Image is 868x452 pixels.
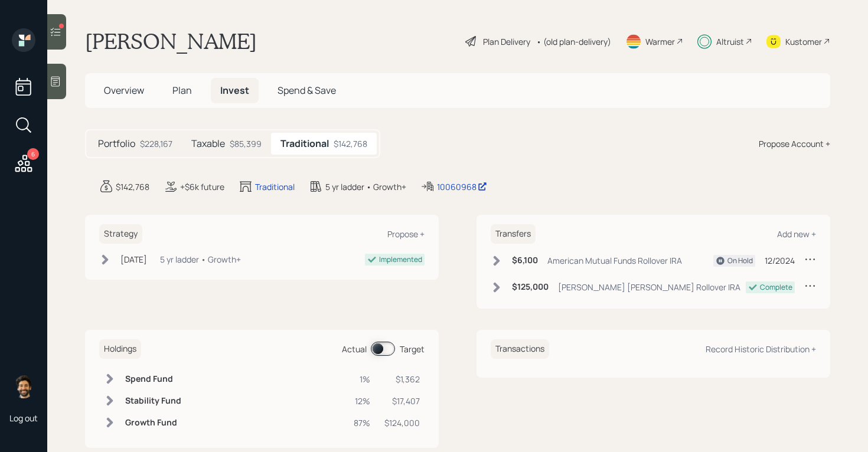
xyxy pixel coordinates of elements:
h6: Stability Fund [125,396,181,406]
h6: Holdings [99,339,141,359]
h6: $6,100 [512,256,538,266]
h6: Spend Fund [125,374,181,384]
div: Log out [9,412,38,424]
div: 5 yr ladder • Growth+ [160,253,241,266]
div: Propose Account + [759,137,830,150]
img: eric-schwartz-headshot.png [12,375,35,398]
div: $228,167 [140,137,172,150]
div: +$6k future [180,181,224,193]
div: Warmer [645,35,675,48]
div: 87% [354,417,370,429]
div: Complete [760,282,792,293]
div: Target [400,343,425,355]
div: • (old plan-delivery) [536,35,611,48]
div: Record Historic Distribution + [706,343,816,355]
h6: Strategy [99,224,142,244]
div: $17,407 [384,395,420,407]
div: Add new + [777,228,816,240]
div: 10060968 [437,181,487,193]
div: $142,768 [116,181,149,193]
div: 12% [354,395,370,407]
div: 5 yr ladder • Growth+ [325,181,406,193]
div: $142,768 [334,137,367,150]
div: Plan Delivery [483,35,530,48]
div: Propose + [387,228,425,240]
h5: Traditional [280,138,329,149]
div: Altruist [716,35,744,48]
div: $1,362 [384,373,420,385]
div: $85,399 [230,137,262,150]
h5: Portfolio [98,138,135,149]
h6: $125,000 [512,282,549,292]
div: 1% [354,373,370,385]
div: Actual [342,343,367,355]
span: Plan [172,84,192,97]
div: Implemented [379,254,422,265]
div: On Hold [727,256,753,266]
h1: [PERSON_NAME] [85,28,257,54]
div: 6 [27,148,39,160]
div: $124,000 [384,417,420,429]
h5: Taxable [191,138,225,149]
div: [DATE] [120,253,147,266]
h6: Transfers [491,224,536,244]
span: Invest [220,84,249,97]
div: Traditional [255,181,295,193]
div: [PERSON_NAME] [PERSON_NAME] Rollover IRA [558,281,740,293]
span: Spend & Save [278,84,336,97]
h6: Growth Fund [125,418,181,428]
h6: Transactions [491,339,549,359]
div: 12/2024 [765,254,795,267]
div: American Mutual Funds Rollover IRA [547,254,682,267]
div: Kustomer [785,35,822,48]
span: Overview [104,84,144,97]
